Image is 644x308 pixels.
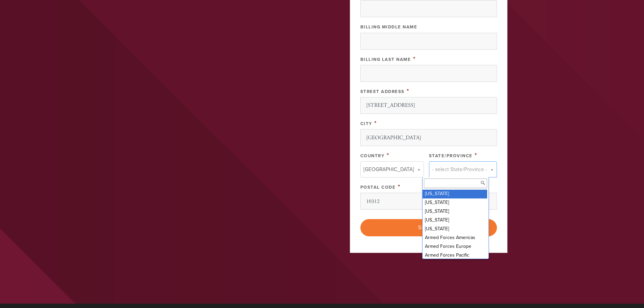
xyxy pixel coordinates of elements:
div: Armed Forces Americas [423,234,487,242]
div: Armed Forces Pacific [423,251,487,260]
div: [US_STATE] [423,225,487,234]
div: [US_STATE] [423,207,487,216]
div: Armed Forces Europe [423,242,487,251]
div: [US_STATE] [423,198,487,207]
div: [US_STATE] [423,190,487,198]
div: [US_STATE] [423,216,487,225]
